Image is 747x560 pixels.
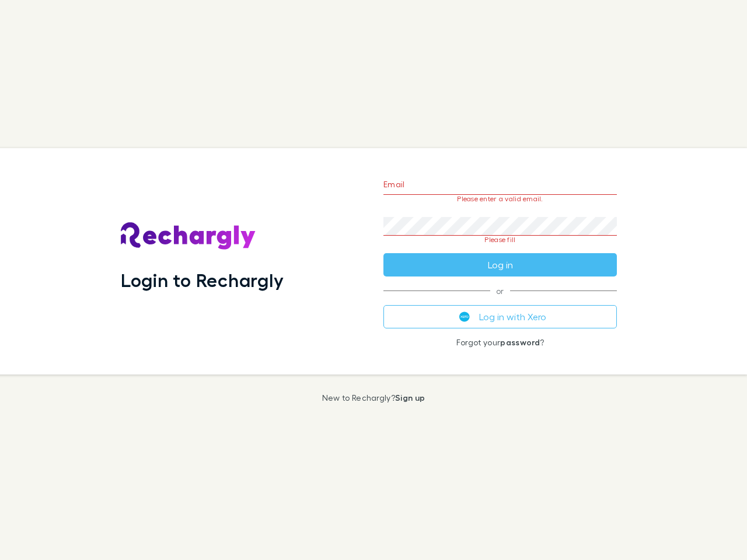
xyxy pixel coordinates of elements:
[459,311,470,322] img: Xero's logo
[383,236,617,244] p: Please fill
[707,520,735,548] iframe: Intercom live chat
[383,338,617,347] p: Forgot your ?
[121,222,256,250] img: Rechargly's Logo
[395,393,425,402] a: Sign up
[383,290,617,291] span: or
[121,269,284,291] h1: Login to Rechargly
[322,393,425,402] p: New to Rechargly?
[383,195,617,203] p: Please enter a valid email.
[383,305,617,328] button: Log in with Xero
[383,253,617,276] button: Log in
[500,337,540,347] a: password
